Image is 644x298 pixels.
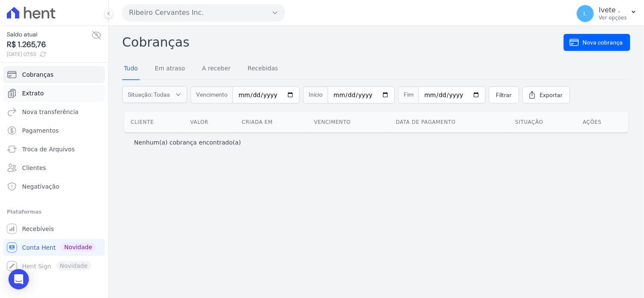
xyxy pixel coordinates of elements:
a: Pagamentos [3,122,105,139]
span: Fim [398,86,419,103]
a: Nova cobrança [564,34,630,51]
th: Criada em [235,112,307,132]
a: Negativação [3,178,105,195]
span: [DATE] 07:53 [7,50,91,58]
span: Troca de Arquivos [22,145,75,153]
a: Clientes [3,159,105,176]
button: Situação: Todas [122,86,187,103]
p: Ver opções [599,14,627,21]
h2: Cobranças [122,33,564,52]
div: Open Intercom Messenger [8,269,29,290]
span: Início [303,86,328,103]
th: Valor [183,112,235,132]
p: Ivete . [599,6,627,14]
th: Data de pagamento [389,112,509,132]
span: Cobranças [22,70,53,79]
span: Clientes [22,164,46,172]
a: Nova transferência [3,103,105,120]
span: Exportar [540,91,563,99]
nav: Sidebar [7,66,101,275]
span: Pagamentos [22,126,59,135]
span: Novidade [61,242,96,252]
a: Extrato [3,85,105,102]
span: R$ 1.265,76 [7,39,91,50]
p: Nenhum(a) cobrança encontrado(a) [134,138,241,147]
span: Recebíveis [22,225,54,233]
a: Conta Hent Novidade [3,239,105,256]
span: Negativação [22,182,59,191]
button: Ribeiro Cervantes Inc. [122,4,285,21]
span: Extrato [22,89,44,97]
th: Ações [576,112,629,132]
a: Troca de Arquivos [3,141,105,158]
a: Recebíveis [3,220,105,237]
span: Situação: Todas [128,90,170,99]
a: Filtrar [489,86,519,103]
span: Nova transferência [22,108,79,116]
span: Nova cobrança [583,38,623,47]
a: A receber [200,58,233,80]
a: Recebidas [246,58,280,80]
span: Saldo atual [7,30,91,39]
div: Plataformas [7,207,101,217]
a: Em atraso [153,58,187,80]
a: Exportar [523,86,570,103]
a: Tudo [122,58,140,80]
a: Cobranças [3,66,105,83]
span: Vencimento [191,86,233,103]
span: I. [584,11,588,17]
span: Conta Hent [22,243,56,252]
button: I. Ivete . Ver opções [570,2,644,25]
span: Filtrar [496,91,512,99]
th: Cliente [124,112,183,132]
th: Vencimento [307,112,389,132]
th: Situação [509,112,576,132]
